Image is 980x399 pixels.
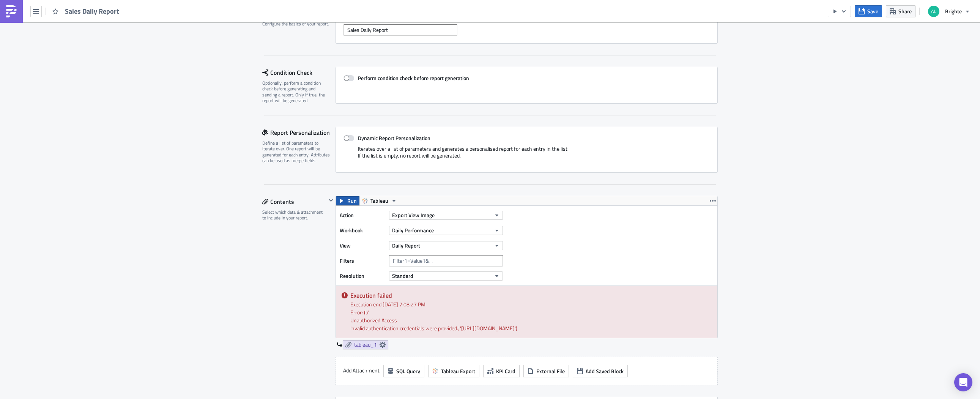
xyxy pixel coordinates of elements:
[358,134,430,142] strong: Dynamic Report Personalization
[389,226,503,235] button: Daily Performance
[262,21,331,27] div: Configure the basics of your report.
[347,196,357,205] span: Run
[392,272,413,280] span: Standard
[326,196,336,205] button: Hide content
[262,127,336,138] div: Report Personalization
[383,365,424,377] button: SQL Query
[350,324,457,332] detail: Invalid authentication credentials were provided.
[483,365,520,377] button: KPI Card
[886,5,915,17] button: Share
[340,225,385,236] label: Workbook
[389,211,503,220] button: Export View Image
[945,7,962,15] span: Brighte
[523,365,569,377] button: External File
[441,367,475,375] span: Tableau Export
[358,74,469,82] strong: Perform condition check before report generation
[855,5,882,17] button: Save
[340,210,385,221] label: Action
[350,308,712,332] div: Error: (b' ', '[URL][DOMAIN_NAME]')
[262,80,331,104] div: Optionally, perform a condition check before generating and sending a report. Only if true, the r...
[262,140,331,164] div: Define a list of parameters to iterate over. One report will be generated for each entry. Attribu...
[340,240,385,251] label: View
[392,211,435,219] span: Export View Image
[867,7,878,15] span: Save
[3,3,362,9] body: Rich Text Area. Press ALT-0 for help.
[898,7,912,15] span: Share
[262,209,326,221] div: Select which data & attachment to include in your report.
[392,241,420,249] span: Daily Report
[573,365,628,377] button: Add Saved Block
[65,7,120,16] span: Sales Daily Report
[496,367,515,375] span: KPI Card
[340,255,385,267] label: Filters
[927,5,940,18] img: Avatar
[392,226,434,234] span: Daily Performance
[354,341,377,348] span: tableau_1
[262,67,336,78] div: Condition Check
[336,196,359,205] button: Run
[396,367,420,375] span: SQL Query
[3,3,33,9] img: tableau_1
[389,255,503,267] input: Filter1=Value1&...
[343,145,710,165] div: Iterates over a list of parameters and generates a personalised report for each entry in the list...
[389,271,503,281] button: Standard
[350,316,712,324] summary: Unauthorized Access
[586,367,624,375] span: Add Saved Block
[262,196,326,207] div: Contents
[428,365,479,377] button: Tableau Export
[340,270,385,282] label: Resolution
[954,373,972,391] div: Open Intercom Messenger
[343,340,388,349] a: tableau_1
[536,367,565,375] span: External File
[350,300,712,308] div: Execution end: [DATE] 7:08:27 PM
[389,241,503,250] button: Daily Report
[5,5,17,17] img: PushMetrics
[359,196,400,205] button: Tableau
[370,196,388,205] span: Tableau
[350,292,712,298] h5: Execution failed
[343,365,380,376] label: Add Attachment
[923,3,974,20] button: Brighte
